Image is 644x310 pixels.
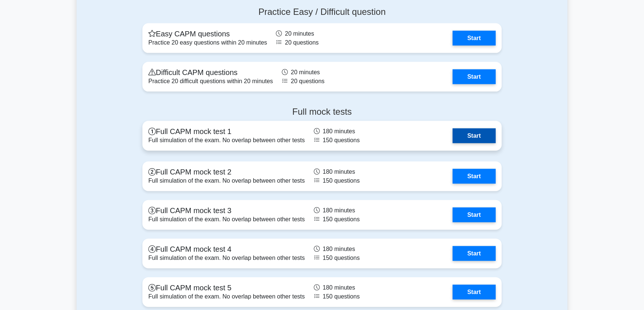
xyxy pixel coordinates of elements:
[142,107,502,117] h4: Full mock tests
[453,69,496,84] a: Start
[453,128,496,143] a: Start
[453,285,496,300] a: Start
[142,7,502,17] h4: Practice Easy / Difficult question
[453,31,496,46] a: Start
[453,246,496,261] a: Start
[453,208,496,222] a: Start
[453,169,496,184] a: Start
